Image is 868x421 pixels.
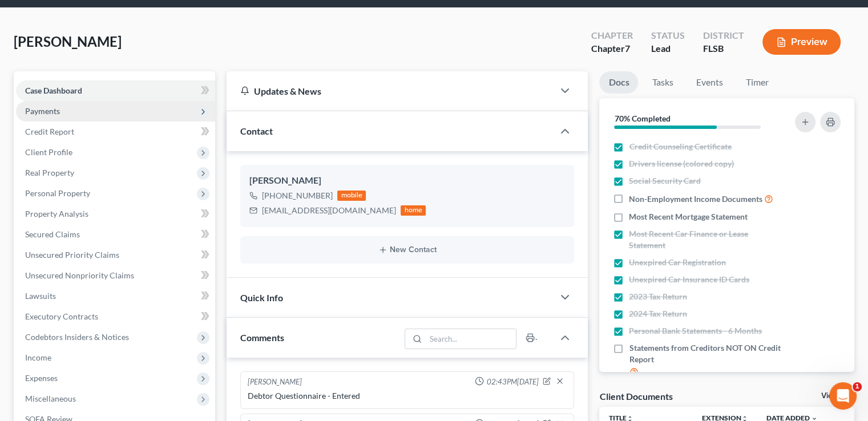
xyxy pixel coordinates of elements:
div: Client Documents [599,390,672,402]
div: [PERSON_NAME] [248,377,302,388]
a: Events [687,71,732,94]
span: 2023 Tax Return [629,291,687,302]
span: [PERSON_NAME] [14,33,122,50]
span: Secured Claims [25,229,80,239]
strong: 70% Completed [614,114,670,123]
input: Search... [426,329,516,349]
span: Real Property [25,168,74,177]
span: Unexpired Car Insurance ID Cards [629,274,749,285]
span: Property Analysis [25,209,88,218]
button: Preview [762,29,841,55]
span: Quick Info [240,292,283,303]
div: Updates & News [240,85,540,97]
a: Secured Claims [16,224,215,245]
span: Income [25,353,51,362]
div: [PERSON_NAME] [249,174,565,188]
div: [PHONE_NUMBER] [262,190,333,201]
span: Non-Employment Income Documents [629,193,762,205]
span: Credit Report [25,127,74,136]
div: Chapter [591,29,633,42]
iframe: Intercom live chat [829,382,857,410]
a: Lawsuits [16,286,215,306]
a: Executory Contracts [16,306,215,327]
span: 02:43PM[DATE] [486,377,538,387]
span: Most Recent Mortgage Statement [629,211,748,222]
a: Credit Report [16,122,215,142]
a: Tasks [643,71,682,94]
div: mobile [337,191,366,201]
span: Lawsuits [25,291,56,301]
span: Unexpired Car Registration [629,257,726,268]
span: Drivers license (colored copy) [629,158,734,169]
a: Property Analysis [16,204,215,224]
div: Debtor Questionnaire - Entered [248,390,567,402]
a: Case Dashboard [16,80,215,101]
span: Expenses [25,373,58,383]
span: Comments [240,332,284,343]
span: Case Dashboard [25,86,82,95]
span: Unsecured Nonpriority Claims [25,270,134,280]
span: Contact [240,126,273,136]
span: Social Security Card [629,175,701,187]
span: Client Profile [25,147,72,157]
span: Personal Bank Statements - 6 Months [629,325,762,337]
a: Timer [736,71,777,94]
div: Lead [651,42,685,55]
button: New Contact [249,245,565,254]
span: 2024 Tax Return [629,308,687,319]
span: 7 [625,43,630,54]
a: Docs [599,71,638,94]
a: Unsecured Priority Claims [16,245,215,265]
span: Credit Counseling Certificate [629,141,731,152]
div: [EMAIL_ADDRESS][DOMAIN_NAME] [262,205,396,216]
span: Personal Property [25,188,90,198]
a: Unsecured Nonpriority Claims [16,265,215,286]
span: Unsecured Priority Claims [25,250,119,260]
span: Statements from Creditors NOT ON Credit Report [629,342,781,365]
span: 1 [853,382,862,391]
a: View All [821,392,850,400]
div: Chapter [591,42,633,55]
div: FLSB [703,42,744,55]
span: Most Recent Car Finance or Lease Statement [629,228,781,251]
div: Status [651,29,685,42]
div: District [703,29,744,42]
span: Codebtors Insiders & Notices [25,332,129,342]
div: home [401,205,426,216]
span: Miscellaneous [25,394,76,403]
span: Executory Contracts [25,311,98,321]
span: Payments [25,106,60,116]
